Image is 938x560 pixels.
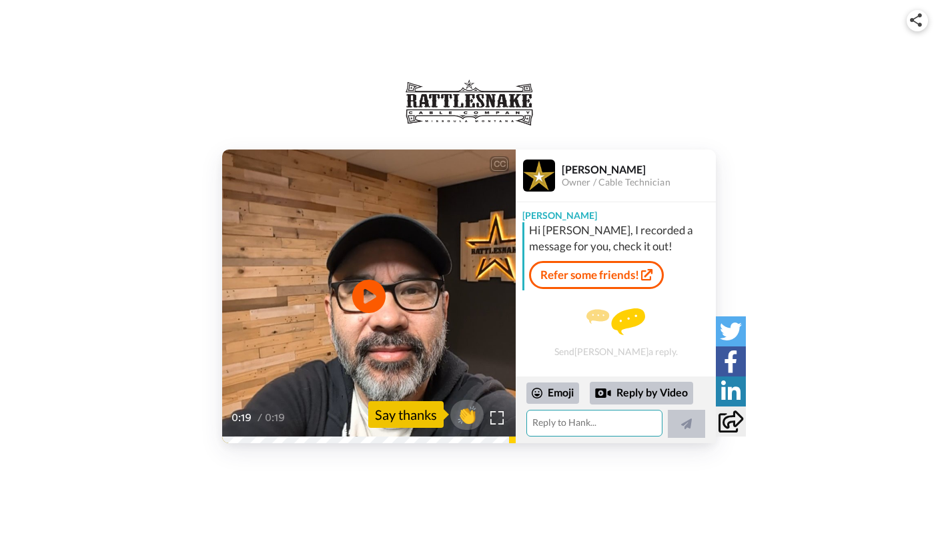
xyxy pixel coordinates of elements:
[586,308,645,335] img: message.svg
[523,160,555,192] img: Profile Image
[562,177,715,188] div: Owner / Cable Technician
[231,410,255,426] span: 0:19
[595,385,611,401] div: Reply by Video
[516,296,716,370] div: Send [PERSON_NAME] a reply.
[450,400,484,430] button: 👏
[526,382,579,404] div: Emoji
[450,404,484,425] span: 👏
[265,410,288,426] span: 0:19
[529,261,664,289] a: Refer some friends!
[258,410,262,426] span: /
[399,76,538,129] img: logo
[590,382,693,404] div: Reply by Video
[910,13,922,27] img: ic_share.svg
[562,163,715,176] div: [PERSON_NAME]
[490,411,504,425] img: Full screen
[516,202,716,222] div: [PERSON_NAME]
[368,401,444,428] div: Say thanks
[491,158,508,171] div: CC
[529,222,713,254] div: Hi [PERSON_NAME], I recorded a message for you, check it out!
